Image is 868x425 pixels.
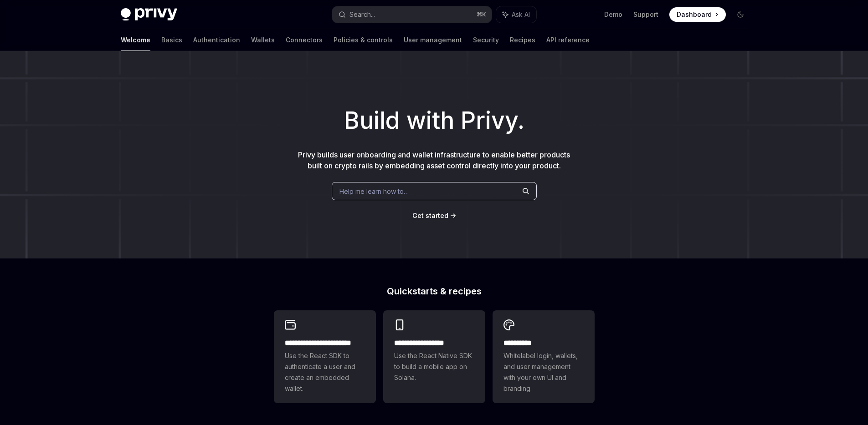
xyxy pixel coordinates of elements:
[412,211,448,220] a: Get started
[394,350,474,383] span: Use the React Native SDK to build a mobile app on Solana.
[512,10,530,19] span: Ask AI
[733,7,748,22] button: Toggle dark mode
[298,150,570,170] span: Privy builds user onboarding and wallet infrastructure to enable better products built on crypto ...
[285,350,365,394] span: Use the React SDK to authenticate a user and create an embedded wallet.
[274,287,595,296] h2: Quickstarts & recipes
[677,10,712,19] span: Dashboard
[15,103,853,138] h1: Build with Privy.
[121,29,150,51] a: Welcome
[121,8,177,21] img: dark logo
[473,29,499,51] a: Security
[477,11,486,18] span: ⌘ K
[404,29,462,51] a: User management
[546,29,590,51] a: API reference
[349,9,375,20] div: Search...
[604,10,622,19] a: Demo
[339,187,409,196] span: Help me learn how to…
[286,29,323,51] a: Connectors
[193,29,240,51] a: Authentication
[161,29,182,51] a: Basics
[669,7,726,22] a: Dashboard
[334,29,393,51] a: Policies & controls
[503,350,584,394] span: Whitelabel login, wallets, and user management with your own UI and branding.
[383,310,485,403] a: **** **** **** ***Use the React Native SDK to build a mobile app on Solana.
[633,10,658,19] a: Support
[496,6,536,23] button: Ask AI
[332,6,492,23] button: Search...⌘K
[412,212,448,219] span: Get started
[510,29,535,51] a: Recipes
[251,29,275,51] a: Wallets
[493,310,595,403] a: **** *****Whitelabel login, wallets, and user management with your own UI and branding.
